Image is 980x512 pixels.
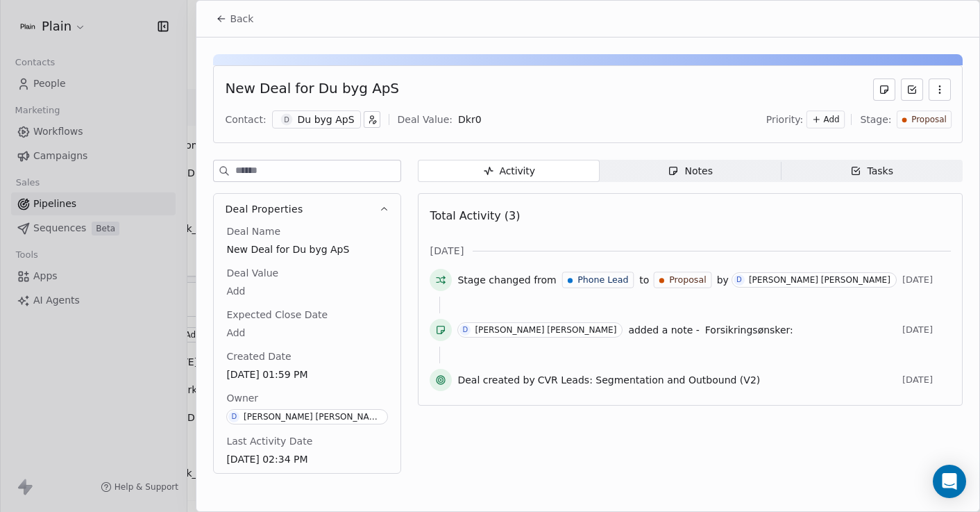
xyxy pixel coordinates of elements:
[933,465,966,498] div: Open Intercom Messenger
[577,274,628,286] span: Phone Lead
[214,224,400,473] div: Deal Properties
[214,194,400,224] button: Deal Properties
[230,12,253,26] span: Back
[223,349,294,363] span: Created Date
[430,244,464,258] span: [DATE]
[223,266,281,280] span: Deal Value
[458,114,482,125] span: Dkr 0
[463,324,468,336] div: D
[223,391,261,405] span: Owner
[911,114,947,126] span: Proposal
[669,274,706,286] span: Proposal
[475,325,616,335] div: [PERSON_NAME] [PERSON_NAME]
[223,434,315,448] span: Last Activity Date
[226,452,388,466] span: [DATE] 02:34 PM
[225,79,399,101] div: New Deal for Du byg ApS
[208,6,262,31] button: Back
[244,412,382,422] div: [PERSON_NAME] [PERSON_NAME]
[231,411,237,422] div: D
[824,114,840,126] span: Add
[398,113,453,126] div: Deal Value:
[225,113,266,126] div: Contact:
[280,114,292,126] span: D
[226,284,388,298] span: Add
[226,242,388,256] span: New Deal for Du byg ApS
[223,224,283,238] span: Deal Name
[902,274,951,286] span: [DATE]
[736,274,742,286] div: D
[902,324,951,336] span: [DATE]
[457,373,534,387] span: Deal created by
[298,113,355,126] div: Du byg ApS
[705,322,793,338] a: Forsikringsønsker:
[850,164,893,179] div: Tasks
[628,323,699,337] span: added a note -
[668,164,712,179] div: Notes
[457,273,556,287] span: Stage changed from
[226,326,388,340] span: Add
[226,368,388,381] span: [DATE] 01:59 PM
[749,275,890,285] div: [PERSON_NAME] [PERSON_NAME]
[538,373,761,387] span: CVR Leads: Segmentation and Outbound (V2)
[902,374,951,386] span: [DATE]
[430,209,520,222] span: Total Activity (3)
[860,113,891,126] span: Stage:
[639,273,649,287] span: to
[223,308,330,322] span: Expected Close Date
[225,202,303,216] span: Deal Properties
[766,113,804,126] span: Priority:
[705,324,793,336] span: Forsikringsønsker:
[717,273,729,287] span: by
